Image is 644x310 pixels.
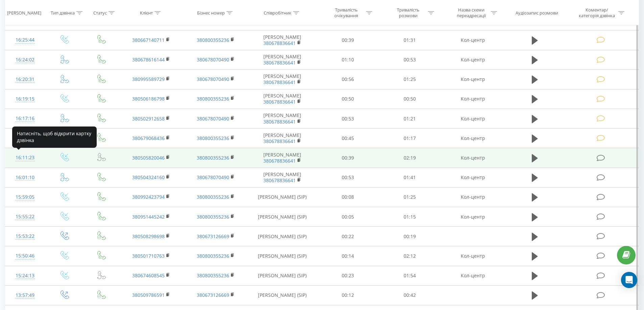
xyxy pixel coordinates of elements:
td: 00:39 [317,30,379,50]
a: 380951445242 [132,214,165,220]
div: 16:11:23 [12,151,38,164]
a: 380678836641 [263,177,296,184]
div: Тривалість розмови [390,7,426,19]
a: 380673126669 [197,292,229,298]
a: 380679068436 [132,135,165,141]
td: Кол-центр [440,50,505,69]
div: 15:24:13 [12,269,38,282]
td: 01:21 [379,109,441,129]
td: [PERSON_NAME] [248,89,317,109]
td: 02:12 [379,246,441,266]
td: 00:08 [317,187,379,207]
div: Натисніть, щоб відкрити картку дзвінка [12,126,97,148]
a: 380800355236 [197,253,229,259]
td: 01:31 [379,30,441,50]
td: Кол-центр [440,168,505,187]
td: Кол-центр [440,207,505,227]
td: 00:23 [317,266,379,285]
td: Кол-центр [440,266,505,285]
td: 00:39 [317,148,379,168]
td: 01:17 [379,129,441,148]
td: 00:53 [317,168,379,187]
td: Кол-центр [440,69,505,89]
a: 380678836641 [263,98,296,105]
td: Кол-центр [440,187,505,207]
td: [PERSON_NAME] (SIP) [248,187,317,207]
td: [PERSON_NAME] [248,109,317,129]
div: Open Intercom Messenger [621,272,637,288]
div: Аудіозапис розмови [516,10,558,16]
div: 16:24:02 [12,53,38,66]
td: Кол-центр [440,246,505,266]
a: 380505820046 [132,154,165,161]
td: [PERSON_NAME] [248,148,317,168]
a: 380678070490 [197,115,229,122]
a: 380506186798 [132,95,165,102]
div: 15:53:22 [12,230,38,243]
div: 15:50:46 [12,249,38,262]
td: 00:05 [317,207,379,227]
div: 13:57:49 [12,289,38,302]
div: Тривалість очікування [328,7,364,19]
td: 01:25 [379,187,441,207]
td: [PERSON_NAME] [248,168,317,187]
td: Кол-центр [440,129,505,148]
a: 380992423794 [132,194,165,200]
a: 380678836641 [263,79,296,85]
td: Кол-центр [440,109,505,129]
td: 01:10 [317,50,379,69]
div: 15:59:05 [12,191,38,204]
a: 380678070490 [197,76,229,82]
td: Кол-центр [440,30,505,50]
td: 01:41 [379,168,441,187]
td: 00:45 [317,129,379,148]
td: Кол-центр [440,148,505,168]
td: [PERSON_NAME] [248,30,317,50]
td: [PERSON_NAME] [248,69,317,89]
div: Тип дзвінка [51,10,75,16]
td: 00:53 [379,50,441,69]
div: 15:55:22 [12,210,38,223]
a: 380504324160 [132,174,165,180]
td: 01:54 [379,266,441,285]
td: [PERSON_NAME] (SIP) [248,266,317,285]
a: 380800355236 [197,272,229,279]
a: 380508298698 [132,233,165,239]
a: 380678616144 [132,56,165,63]
a: 380678836641 [263,138,296,144]
td: 00:12 [317,285,379,305]
div: 16:20:31 [12,73,38,86]
a: 380678070490 [197,56,229,63]
a: 380674608545 [132,272,165,279]
td: 00:22 [317,227,379,246]
td: 00:56 [317,69,379,89]
div: Клієнт [140,10,153,16]
div: 16:19:15 [12,92,38,106]
td: [PERSON_NAME] (SIP) [248,227,317,246]
a: 380673126669 [197,233,229,239]
td: [PERSON_NAME] [248,50,317,69]
div: Статус [93,10,107,16]
div: 16:17:16 [12,112,38,125]
td: [PERSON_NAME] [248,129,317,148]
a: 380501710763 [132,253,165,259]
a: 380800355236 [197,214,229,220]
td: 00:50 [379,89,441,109]
td: 00:50 [317,89,379,109]
a: 380678836641 [263,118,296,125]
div: 16:01:10 [12,171,38,184]
div: [PERSON_NAME] [7,10,41,16]
a: 380800355236 [197,37,229,43]
a: 380678070490 [197,174,229,180]
a: 380800355236 [197,135,229,141]
div: Співробітник [264,10,291,16]
a: 380678836641 [263,20,296,27]
td: 01:25 [379,69,441,89]
div: Коментар/категорія дзвінка [577,7,617,19]
a: 380800355236 [197,194,229,200]
div: Бізнес номер [197,10,225,16]
td: 00:53 [317,109,379,129]
a: 380800355236 [197,154,229,161]
td: [PERSON_NAME] (SIP) [248,207,317,227]
a: 380667140711 [132,37,165,43]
